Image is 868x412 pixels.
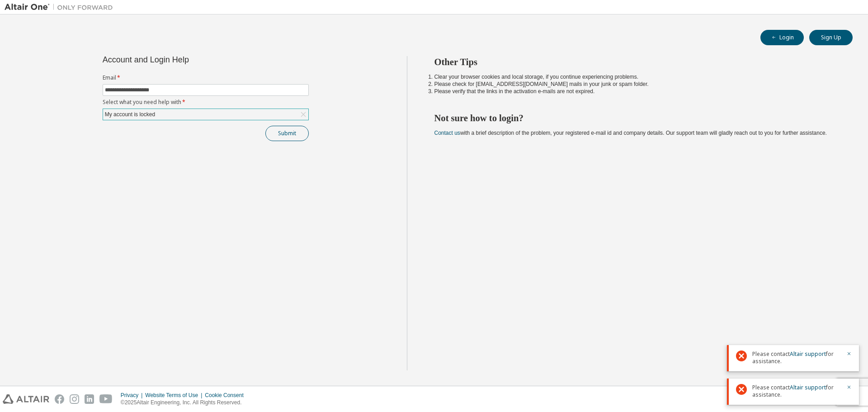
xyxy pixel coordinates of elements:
li: Please check for [EMAIL_ADDRESS][DOMAIN_NAME] mails in your junk or spam folder. [434,81,837,88]
img: facebook.svg [55,394,64,404]
span: Please contact for assistance. [752,384,841,398]
label: Email [103,74,309,81]
span: with a brief description of the problem, your registered e-mail id and company details. Our suppo... [434,130,827,136]
img: Altair One [5,3,118,12]
div: My account is locked [104,109,156,119]
img: linkedin.svg [85,394,94,404]
button: Submit [265,126,309,141]
label: Select what you need help with [103,99,309,106]
li: Please verify that the links in the activation e-mails are not expired. [434,88,837,95]
div: Cookie Consent [205,392,249,399]
h2: Other Tips [434,56,837,68]
h2: Not sure how to login? [434,112,837,124]
p: © 2025 Altair Engineering, Inc. All Rights Reserved. [121,399,249,407]
div: Website Terms of Use [145,392,205,399]
a: Altair support [790,350,826,358]
img: altair_logo.svg [3,394,49,404]
button: Sign Up [809,30,853,45]
img: youtube.svg [99,394,113,404]
div: Privacy [121,392,145,399]
div: My account is locked [103,109,308,120]
img: instagram.svg [70,394,79,404]
div: Account and Login Help [103,56,268,63]
a: Contact us [434,130,460,136]
button: Login [760,30,804,45]
a: Altair support [790,384,826,391]
li: Clear your browser cookies and local storage, if you continue experiencing problems. [434,73,837,81]
span: Please contact for assistance. [752,350,841,365]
